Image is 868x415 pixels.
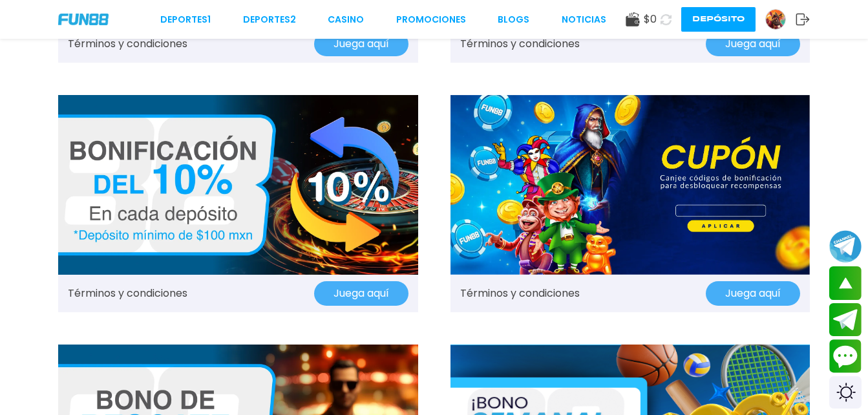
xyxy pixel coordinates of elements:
button: Juega aquí [314,281,408,306]
button: Depósito [681,7,756,32]
button: Juega aquí [706,281,800,306]
button: Juega aquí [314,32,408,56]
img: Promo Banner [58,95,418,275]
img: Company Logo [58,14,109,25]
a: Deportes1 [160,13,211,27]
button: Juega aquí [706,32,800,56]
a: Términos y condiciones [460,286,580,301]
button: Contact customer service [829,339,862,373]
a: Términos y condiciones [68,286,187,301]
img: Promo Banner [450,95,810,275]
img: Avatar [766,10,785,29]
span: $ 0 [644,12,657,27]
a: Deportes2 [243,13,296,27]
a: Términos y condiciones [460,36,580,52]
a: Promociones [396,13,466,27]
a: Avatar [765,9,796,30]
button: Join telegram channel [829,229,862,263]
a: CASINO [328,13,364,27]
a: BLOGS [498,13,529,27]
button: Join telegram [829,303,862,337]
a: Términos y condiciones [68,36,187,52]
div: Switch theme [829,376,862,409]
a: NOTICIAS [562,13,606,27]
button: scroll up [829,266,862,300]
